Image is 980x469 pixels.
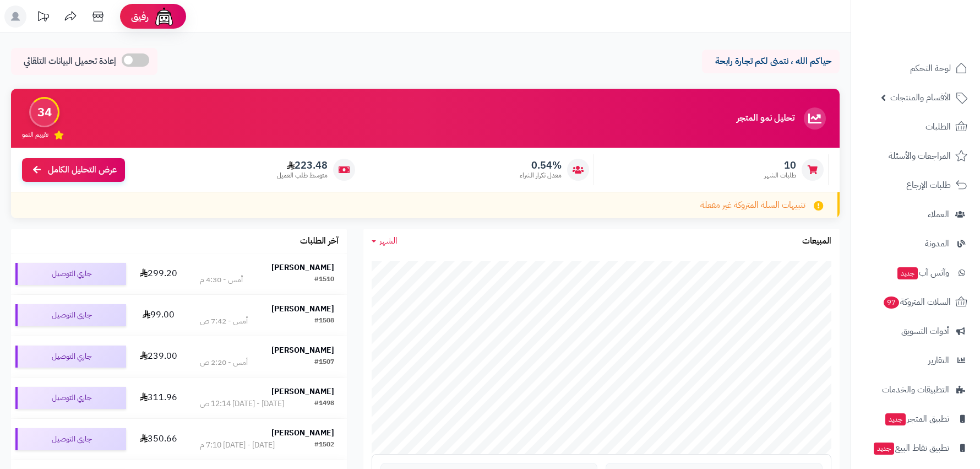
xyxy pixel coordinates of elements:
[379,234,398,247] span: الشهر
[130,336,187,377] td: 239.00
[884,411,949,427] span: تطبيق المتجر
[858,347,973,374] a: التقارير
[700,199,805,212] span: تنبيهات السلة المتروكة غير مفعلة
[925,119,951,134] span: الطلبات
[883,294,951,310] span: السلات المتروكة
[130,419,187,460] td: 350.66
[882,382,949,397] span: التطبيقات والخدمات
[858,114,973,140] a: الطلبات
[764,159,796,171] span: 10
[314,316,334,327] div: #1508
[130,378,187,418] td: 311.96
[131,10,149,23] span: رفيق
[858,172,973,198] a: طلبات الإرجاع
[858,318,973,344] a: أدوات التسويق
[737,114,794,123] h3: تحليل نمو المتجر
[873,440,949,456] span: تطبيق نقاط البيع
[764,171,796,180] span: طلبات الشهر
[271,427,334,439] strong: [PERSON_NAME]
[884,297,899,309] span: 97
[858,230,973,257] a: المدونة
[928,207,949,222] span: العملاء
[928,353,949,368] span: التقارير
[885,413,906,425] span: جديد
[200,398,284,409] div: [DATE] - [DATE] 12:14 ص
[271,344,334,356] strong: [PERSON_NAME]
[200,274,243,285] div: أمس - 4:30 م
[858,376,973,403] a: التطبيقات والخدمات
[271,262,334,273] strong: [PERSON_NAME]
[896,265,949,281] span: وآتس آب
[200,440,275,451] div: [DATE] - [DATE] 7:10 م
[925,236,949,251] span: المدونة
[858,435,973,461] a: تطبيق نقاط البيعجديد
[858,201,973,228] a: العملاء
[710,55,831,68] p: حياكم الله ، نتمنى لكم تجارة رابحة
[858,55,973,82] a: لوحة التحكم
[858,260,973,286] a: وآتس آبجديد
[130,254,187,294] td: 299.20
[24,55,116,68] span: إعادة تحميل البيانات التلقائي
[271,303,334,315] strong: [PERSON_NAME]
[300,236,339,246] h3: آخر الطلبات
[48,164,117,176] span: عرض التحليل الكامل
[858,143,973,169] a: المراجعات والأسئلة
[15,428,126,450] div: جاري التوصيل
[200,316,248,327] div: أمس - 7:42 ص
[314,274,334,285] div: #1510
[890,90,951,105] span: الأقسام والمنتجات
[15,263,126,285] div: جاري التوصيل
[910,61,951,76] span: لوحة التحكم
[314,398,334,409] div: #1498
[520,159,562,171] span: 0.54%
[874,443,894,455] span: جديد
[901,324,949,339] span: أدوات التسويق
[15,387,126,409] div: جاري التوصيل
[29,6,57,30] a: تحديثات المنصة
[277,159,328,171] span: 223.48
[314,357,334,368] div: #1507
[520,171,562,180] span: معدل تكرار الشراء
[271,386,334,397] strong: [PERSON_NAME]
[22,130,48,139] span: تقييم النمو
[858,289,973,315] a: السلات المتروكة97
[802,236,831,246] h3: المبيعات
[372,235,398,247] a: الشهر
[858,406,973,432] a: تطبيق المتجرجديد
[22,158,125,182] a: عرض التحليل الكامل
[15,346,126,368] div: جاري التوصيل
[897,267,918,279] span: جديد
[314,440,334,451] div: #1502
[15,304,126,326] div: جاري التوصيل
[130,295,187,336] td: 99.00
[200,357,248,368] div: أمس - 2:20 ص
[153,6,175,28] img: ai-face.png
[906,177,951,193] span: طلبات الإرجاع
[889,148,951,164] span: المراجعات والأسئلة
[277,171,328,180] span: متوسط طلب العميل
